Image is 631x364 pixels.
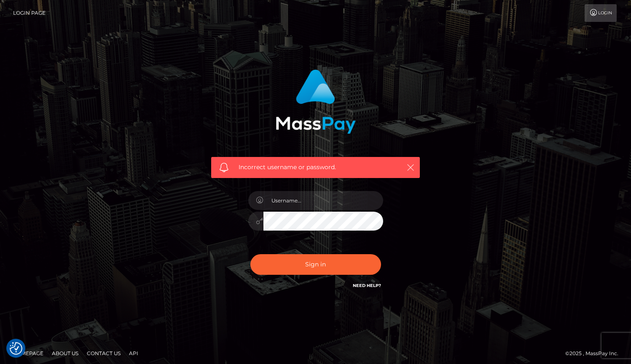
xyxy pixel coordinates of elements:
span: Incorrect username or password. [239,163,392,172]
a: Contact Us [83,347,124,360]
button: Consent Preferences [10,342,22,355]
div: © 2025 , MassPay Inc. [565,349,625,358]
input: Username... [263,191,383,210]
a: Login Page [13,4,46,22]
a: Need Help? [353,283,381,288]
a: Homepage [9,347,47,360]
a: About Us [48,347,82,360]
a: API [126,347,142,360]
img: MassPay Login [276,69,356,134]
a: Login [585,4,617,22]
button: Sign in [250,254,381,275]
img: Revisit consent button [10,342,22,355]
